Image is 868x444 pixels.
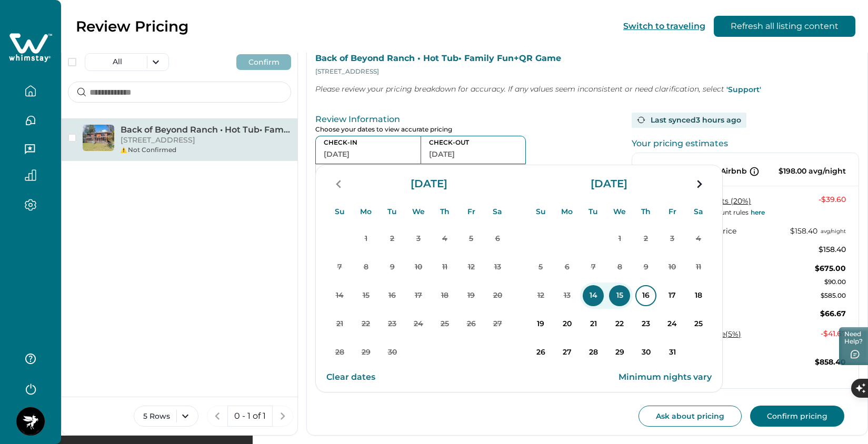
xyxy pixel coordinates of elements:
[633,226,659,252] button: 2
[484,226,511,252] button: 6
[606,254,633,280] button: 8
[580,254,606,280] button: 7
[234,411,266,421] p: 0 - 1 of 1
[434,314,455,335] p: 25
[324,138,413,147] p: CHECK-IN
[635,257,656,278] p: 9
[583,314,604,335] p: 21
[659,254,685,280] button: 10
[406,179,452,189] p: [DATE]
[429,138,517,147] p: CHECK-OUT
[633,339,659,366] button: 30
[353,311,379,337] button: 22
[815,357,846,368] p: $858.40
[726,79,761,100] button: 'Support'
[355,257,376,278] p: 8
[662,314,683,335] p: 24
[328,174,350,195] button: navigation button
[580,311,606,337] button: 21
[432,226,458,252] button: 4
[326,367,375,388] button: Reset Dates
[635,228,656,249] p: 2
[434,285,455,306] p: 18
[353,226,379,252] button: 1
[685,226,712,252] button: 4
[236,54,291,70] button: Confirm
[467,199,475,225] p: Fr
[68,134,76,142] button: checkbox
[458,254,484,280] button: 12
[329,342,350,363] p: 28
[688,285,709,306] p: 18
[316,165,366,177] p: GUESTS
[353,282,379,309] button: 15
[405,226,432,252] button: 3
[588,199,598,225] p: Tu
[379,226,405,252] button: 2
[527,339,554,366] button: 26
[121,135,291,146] p: [STREET_ADDRESS]
[606,282,633,309] button: 15
[527,282,554,309] button: 12
[632,138,859,153] p: Your pricing estimates
[326,339,353,366] button: 28
[820,309,846,319] p: $66.67
[659,339,685,366] button: 31
[633,282,659,309] button: 16
[432,282,458,309] button: 18
[355,314,376,335] p: 22
[583,257,604,278] p: 7
[633,311,659,337] button: 23
[609,314,630,335] p: 22
[749,208,765,216] a: here
[554,339,580,366] button: 27
[554,254,580,280] button: 6
[353,339,379,366] button: 29
[688,228,709,249] p: 4
[635,342,656,363] p: 30
[613,199,626,225] p: We
[434,257,455,278] p: 11
[315,114,611,125] p: Review Information
[669,199,676,225] p: Fr
[272,406,293,427] button: next page
[458,282,484,309] button: 19
[134,406,198,427] button: 5 Rows
[583,342,604,363] p: 28
[779,166,846,177] p: $198.00 avg/night
[824,277,846,287] p: $90.00
[382,228,403,249] p: 2
[85,53,169,71] button: All
[382,342,403,363] p: 30
[429,147,517,162] button: [DATE]
[536,199,546,225] p: Su
[586,179,632,189] p: [DATE]
[609,285,630,306] p: 15
[817,226,846,237] span: avg/night
[487,285,508,306] p: 20
[554,282,580,309] button: 13
[461,257,482,278] p: 12
[432,311,458,337] button: 25
[685,311,712,337] button: 25
[379,282,405,309] button: 16
[487,314,508,335] p: 27
[487,228,508,249] p: 6
[408,228,429,249] p: 3
[561,199,573,225] p: Mo
[355,285,376,306] p: 15
[662,342,683,363] p: 31
[609,228,630,249] p: 1
[382,314,403,335] p: 23
[484,254,511,280] button: 13
[360,199,372,225] p: Mo
[821,290,846,301] p: $585.00
[659,311,685,337] button: 24
[326,254,353,280] button: 7
[121,145,291,155] div: Not Confirmed
[750,406,844,427] button: Confirm pricing
[623,21,705,31] button: Switch to traveling
[556,314,577,335] p: 20
[632,113,746,128] div: Last synced 3 hours ago
[688,314,709,335] p: 25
